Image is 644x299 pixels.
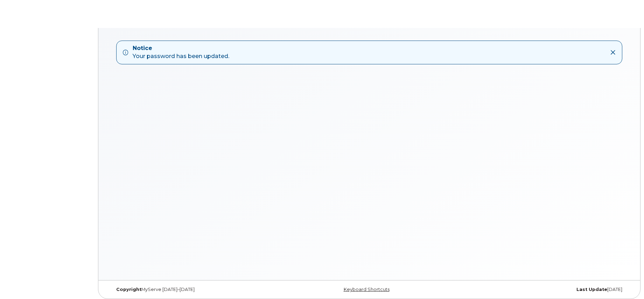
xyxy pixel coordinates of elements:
[133,44,229,60] div: Your password has been updated.
[576,287,607,292] strong: Last Update
[116,287,141,292] strong: Copyright
[111,287,283,292] div: MyServe [DATE]–[DATE]
[344,287,390,292] a: Keyboard Shortcuts
[133,44,229,52] strong: Notice
[455,287,628,292] div: [DATE]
